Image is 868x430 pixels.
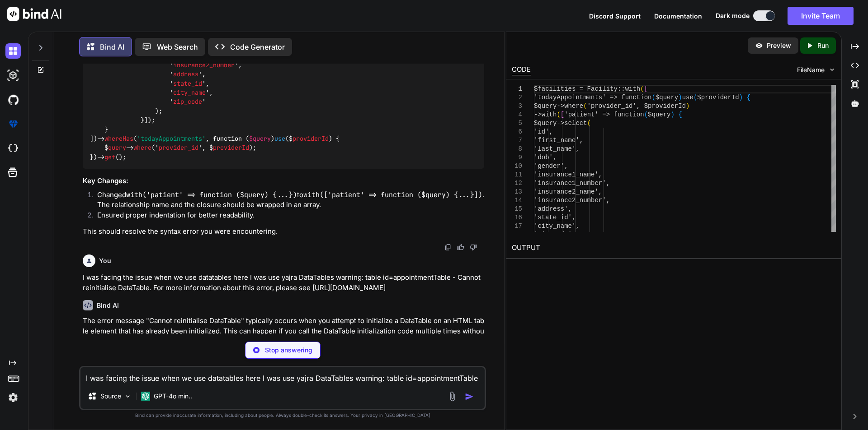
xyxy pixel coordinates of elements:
span: 'insurance2_name', [534,188,602,195]
span: 'provider_id', $providerId [587,102,685,110]
span: [ [560,111,564,118]
span: ( [583,102,587,110]
img: darkAi-studio [5,68,21,83]
div: 14 [512,196,522,205]
span: use [274,134,285,143]
span: 'address', [534,205,572,213]
button: Discord Support [589,11,641,21]
div: 6 [512,128,522,136]
span: $providerId [697,94,739,101]
li: Ensured proper indentation for better readability. [90,210,484,223]
span: address [173,70,198,79]
div: 5 [512,119,522,128]
p: I was facing the issue when we use datatables here I was use yajra DataTables warning: table id=a... [83,273,484,293]
h3: Key Changes: [83,176,484,186]
span: $query [249,134,271,143]
span: state_id [173,79,202,88]
span: Dark mode [716,11,750,20]
div: 7 [512,136,522,145]
span: $query [648,111,670,118]
span: ( [557,111,560,118]
div: CODE [512,65,531,75]
span: 'zip_code' [534,231,572,238]
span: 'id', [534,128,553,135]
span: 'insurance1_number', [534,180,610,187]
p: Code Generator [230,42,285,52]
div: 3 [512,102,522,111]
img: dislike [470,244,477,251]
span: providerId [213,144,249,152]
div: 18 [512,231,522,239]
h2: OUTPUT [506,237,841,259]
div: 17 [512,222,522,231]
span: $query->where [534,102,583,110]
span: 'todayAppointments' [137,134,206,143]
span: whereHas [104,134,133,143]
div: 15 [512,205,522,213]
img: chevron down [828,66,836,74]
div: 12 [512,179,522,188]
span: ( [587,120,590,127]
img: icon [465,392,474,401]
span: $query [656,94,678,101]
img: settings [5,390,21,405]
div: 10 [512,162,522,171]
span: ) [686,102,689,110]
p: GPT-4o min.. [154,392,192,401]
div: 13 [512,188,522,196]
span: zip_code [173,98,202,106]
span: 'patient' => function [564,111,644,118]
span: city_name [173,88,206,97]
span: Discord Support [589,12,641,20]
img: darkChat [5,43,21,59]
span: [ [644,85,647,92]
p: This should resolve the syntax error you were encountering. [83,227,484,237]
span: 'todayAppointments' => function [534,94,651,101]
span: 'dob', [534,154,557,161]
img: Pick Models [124,393,132,400]
div: 16 [512,213,522,222]
li: Changed to . The relationship name and the closure should be wrapped in an array. [90,190,484,210]
span: { [678,111,682,118]
span: Documentation [654,12,702,20]
span: ) [670,111,674,118]
p: Run [817,41,829,50]
p: Source [100,392,121,401]
img: attachment [447,391,458,402]
div: 11 [512,171,522,179]
div: 8 [512,145,522,153]
h6: You [99,256,111,265]
span: 'insurance1_name', [534,171,602,178]
code: with('patient' => function ($query) {...}) [126,190,297,199]
span: FileName [797,65,825,74]
div: 9 [512,153,522,162]
p: The error message "Cannot reinitialise DataTable" typically occurs when you attempt to initialize... [83,316,484,347]
span: 'first_name', [534,137,583,144]
div: 2 [512,93,522,102]
span: provider_id [159,144,198,152]
img: Bind AI [7,7,61,21]
img: premium [5,116,21,132]
span: insurance2_number [173,61,235,69]
span: 'gender', [534,162,568,170]
p: Stop answering [265,346,312,355]
span: 'last_name', [534,145,580,153]
p: Bind AI [100,42,124,52]
img: cloudideIcon [5,141,21,156]
h6: Bind AI [97,301,119,310]
span: use [682,94,693,101]
img: like [457,244,464,251]
span: ) [678,94,682,101]
span: 'city_name', [534,222,580,230]
code: with(['patient' => function ($query) {...}]) [303,190,482,199]
img: preview [755,42,763,50]
span: $facilities = Facility::with [534,85,640,92]
button: Documentation [654,11,702,21]
span: ) [739,94,742,101]
img: copy [444,244,452,251]
span: where [133,144,151,152]
span: ( [640,85,644,92]
img: githubDark [5,92,21,107]
button: Invite Team [788,7,854,25]
span: ( [644,111,647,118]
